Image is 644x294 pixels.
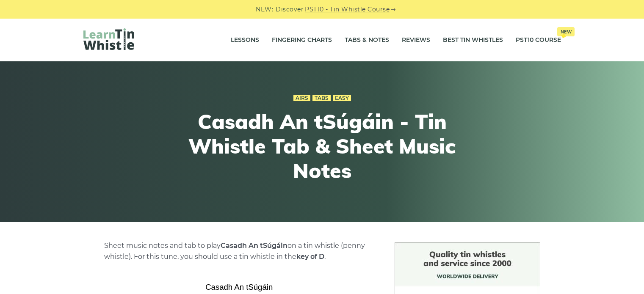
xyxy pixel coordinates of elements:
[83,28,134,50] img: LearnTinWhistle.com
[402,30,430,51] a: Reviews
[104,240,374,262] p: Sheet music notes and tab to play on a tin whistle (penny whistle). For this tune, you should use...
[516,30,561,51] a: PST10 CourseNew
[221,242,287,250] strong: Casadh An tSúgáin
[557,27,575,36] span: New
[272,30,332,51] a: Fingering Charts
[293,95,310,102] a: Airs
[345,30,389,51] a: Tabs & Notes
[333,95,351,102] a: Easy
[231,30,259,51] a: Lessons
[296,253,324,261] strong: key of D
[166,110,478,183] h1: Casadh An tSúgáin - Tin Whistle Tab & Sheet Music Notes
[443,30,503,51] a: Best Tin Whistles
[312,95,331,102] a: Tabs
